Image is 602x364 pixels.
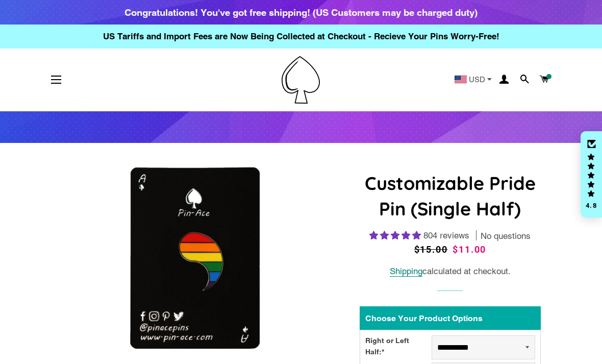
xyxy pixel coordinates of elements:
[124,5,478,19] div: Congratulations! You've got free shipping! (US Customers may be charged duty)
[282,56,320,104] img: Pin-Ace
[469,76,485,83] span: USD
[585,202,597,209] div: 4.8
[581,131,602,218] div: Click to open Judge.me floating reviews tab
